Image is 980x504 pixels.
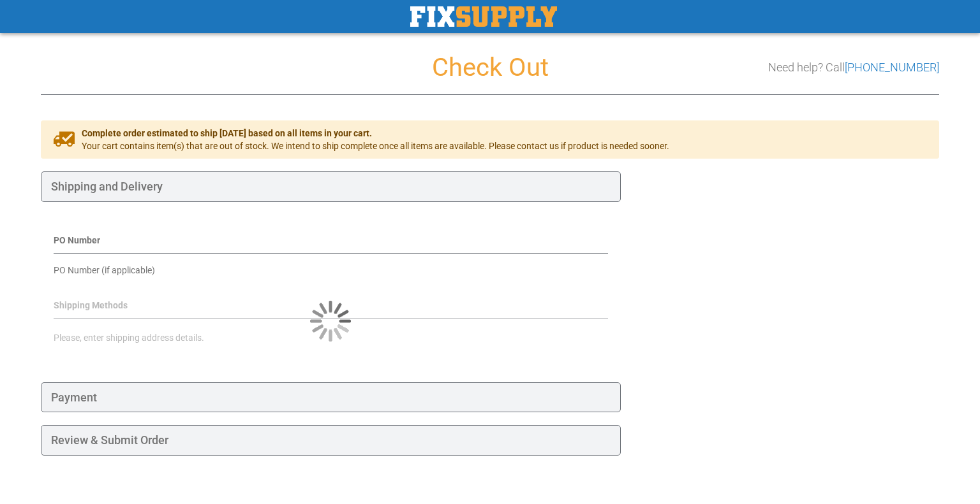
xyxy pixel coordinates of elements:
span: Complete order estimated to ship [DATE] based on all items in your cart. [82,127,669,140]
span: PO Number (if applicable) [54,265,155,275]
img: Fix Industrial Supply [410,6,557,27]
div: PO Number [54,234,608,254]
a: [PHONE_NUMBER] [845,61,939,74]
div: Shipping and Delivery [41,171,621,202]
h3: Need help? Call [768,61,939,74]
span: Your cart contains item(s) that are out of stock. We intend to ship complete once all items are a... [82,140,669,152]
img: Loading... [310,301,351,342]
div: Review & Submit Order [41,425,621,456]
div: Payment [41,382,621,413]
a: store logo [410,6,557,27]
h1: Check Out [41,54,939,82]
